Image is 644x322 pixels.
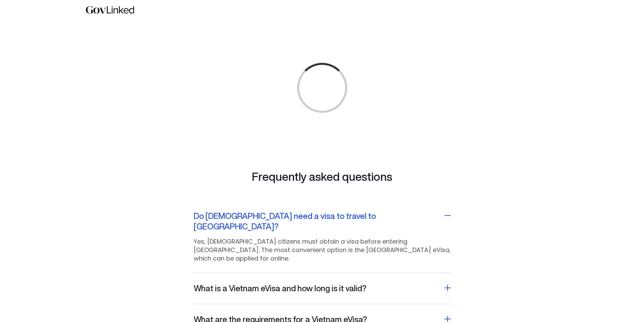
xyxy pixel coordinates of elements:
p: Yes, [DEMOGRAPHIC_DATA] citizens must obtain a visa before entering [GEOGRAPHIC_DATA]. The most c... [194,237,451,263]
h2: What is a Vietnam eVisa and how long is it valid? [194,283,366,294]
a: home [86,3,135,17]
h2: Do [DEMOGRAPHIC_DATA] need a visa to travel to [GEOGRAPHIC_DATA]? [194,211,440,232]
h4: Frequently asked questions [194,169,451,184]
